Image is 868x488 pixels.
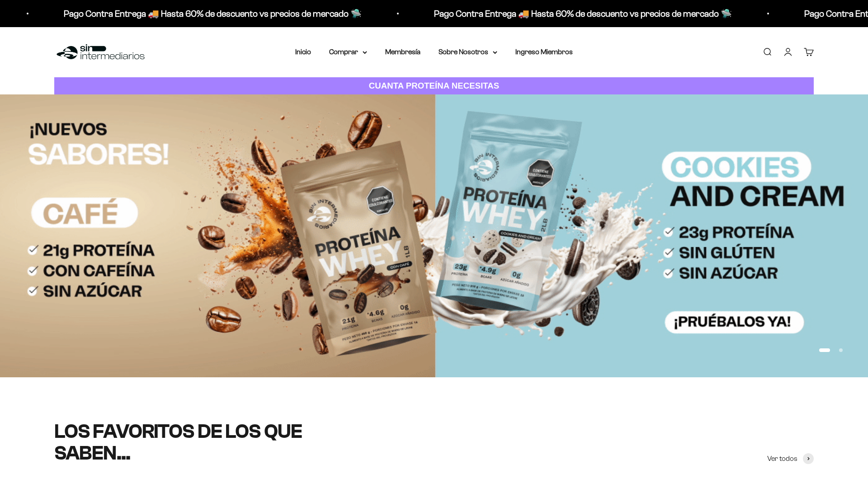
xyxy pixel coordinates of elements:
[369,81,500,90] strong: CUANTA PROTEÍNA NECESITAS
[767,453,797,465] span: Ver todos
[329,46,367,58] summary: Comprar
[61,6,359,21] p: Pago Contra Entrega 🚚 Hasta 60% de descuento vs precios de mercado 🛸
[54,420,302,464] split-lines: LOS FAVORITOS DE LOS QUE SABEN...
[54,77,814,95] a: CUANTA PROTEÍNA NECESITAS
[767,453,814,465] a: Ver todos
[432,6,730,21] p: Pago Contra Entrega 🚚 Hasta 60% de descuento vs precios de mercado 🛸
[515,48,573,56] a: Ingreso Miembros
[295,48,311,56] a: Inicio
[439,46,497,58] summary: Sobre Nosotros
[385,48,420,56] a: Membresía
